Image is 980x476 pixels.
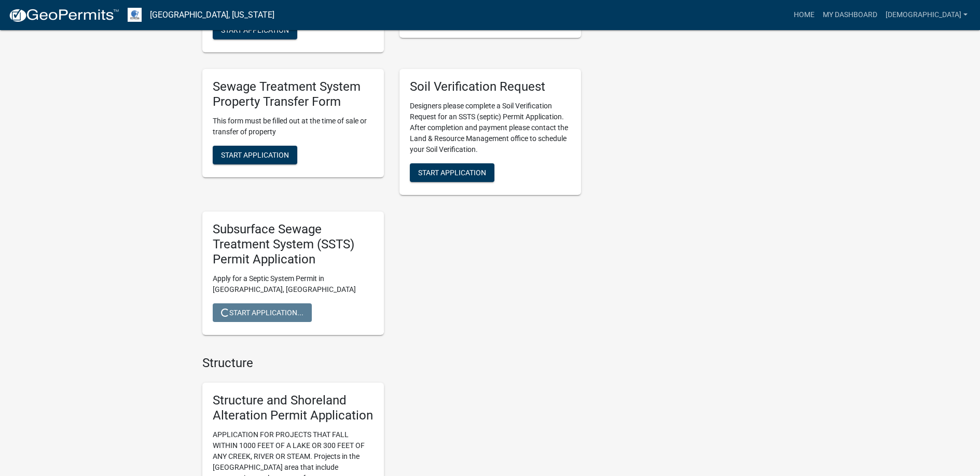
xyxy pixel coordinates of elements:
a: [GEOGRAPHIC_DATA], [US_STATE] [150,6,274,24]
h5: Structure and Shoreland Alteration Permit Application [213,393,374,423]
span: Start Application... [221,308,303,316]
p: This form must be filled out at the time of sale or transfer of property [213,116,374,137]
h5: Subsurface Sewage Treatment System (SSTS) Permit Application [213,222,374,267]
a: Home [790,5,819,25]
span: Start Application [221,26,289,34]
p: Apply for a Septic System Permit in [GEOGRAPHIC_DATA], [GEOGRAPHIC_DATA] [213,273,374,295]
p: Designers please complete a Soil Verification Request for an SSTS (septic) Permit Application. Af... [410,101,571,155]
span: Start Application [221,151,289,159]
button: Start Application [213,21,297,39]
button: Start Application [213,146,297,164]
img: Otter Tail County, Minnesota [128,8,142,22]
h5: Sewage Treatment System Property Transfer Form [213,79,374,109]
button: Start Application... [213,303,312,322]
span: Start Application [418,169,486,177]
button: Start Application [410,163,494,182]
a: [DEMOGRAPHIC_DATA] [881,5,972,25]
a: My Dashboard [819,5,881,25]
h4: Structure [202,356,581,371]
h5: Soil Verification Request [410,79,571,94]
